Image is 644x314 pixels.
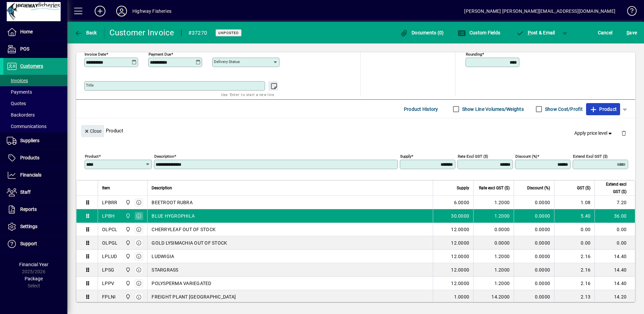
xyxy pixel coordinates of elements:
mat-label: Description [154,154,174,159]
span: Rate excl GST ($) [479,184,510,192]
span: Communications [7,124,46,129]
span: Highway Fisheries Ltd [124,280,131,287]
a: Payments [3,86,67,98]
span: GOLD LYSIMACHIA OUT OF STOCK [152,240,227,246]
span: Cancel [598,27,613,38]
a: Settings [3,218,67,235]
span: Documents (0) [400,30,444,35]
button: Add [89,5,111,17]
div: Product [76,118,635,143]
span: Apply price level [574,130,613,137]
span: Highway Fisheries Ltd [124,253,131,260]
div: OLPCL [102,226,117,233]
span: Suppliers [20,138,39,143]
button: Custom Fields [456,27,502,39]
span: Support [20,241,37,246]
div: [PERSON_NAME] [PERSON_NAME][EMAIL_ADDRESS][DOMAIN_NAME] [464,6,615,17]
span: Supply [457,184,469,192]
label: Show Cost/Profit [544,106,583,113]
td: 0.0000 [514,250,554,263]
mat-label: Payment due [149,52,171,57]
a: Quotes [3,98,67,109]
mat-label: Rounding [466,52,482,57]
span: Highway Fisheries Ltd [124,239,131,247]
a: Home [3,24,67,40]
div: 1.2000 [478,253,510,260]
span: Customers [20,63,43,69]
td: 2.16 [554,277,594,290]
span: Products [20,155,39,160]
app-page-header-button: Close [79,128,106,134]
span: Back [74,30,97,35]
button: Delete [616,125,632,141]
span: POLYSPERMA VARIEGATED [152,280,211,287]
td: 0.00 [554,236,594,250]
a: POS [3,41,67,58]
td: 36.00 [594,209,635,223]
div: 1.2000 [478,199,510,206]
a: Products [3,150,67,166]
span: Highway Fisheries Ltd [124,293,131,301]
mat-label: Extend excl GST ($) [573,154,608,159]
span: Settings [20,224,37,229]
span: FREIGHT PLANT [GEOGRAPHIC_DATA] [152,293,236,300]
div: 0.0000 [478,226,510,233]
td: 14.40 [594,250,635,263]
span: 12.0000 [451,253,469,260]
mat-label: Delivery status [214,59,240,64]
span: 1.0000 [454,293,470,300]
div: #37270 [188,28,207,38]
span: Home [20,29,33,34]
span: Financial Year [19,262,49,267]
span: Extend excl GST ($) [599,181,626,195]
button: Close [81,125,104,137]
div: 1.2000 [478,213,510,219]
a: Backorders [3,109,67,121]
span: S [626,30,629,35]
td: 2.13 [554,290,594,304]
mat-label: Discount (%) [515,154,537,159]
td: 7.20 [594,196,635,209]
mat-label: Rate excl GST ($) [458,154,488,159]
div: LPSG [102,266,114,273]
mat-label: Product [85,154,99,159]
td: 14.40 [594,277,635,290]
span: Package [25,276,43,281]
div: LPBH [102,213,115,219]
button: Product [586,103,620,115]
span: BLUE HYGROPHILA [152,213,195,219]
span: Custom Fields [458,30,500,35]
span: Discount (%) [527,184,550,192]
span: 12.0000 [451,280,469,287]
a: Support [3,235,67,252]
span: Product [589,104,617,115]
td: 0.0000 [514,290,554,304]
button: Documents (0) [398,27,446,39]
a: Reports [3,201,67,218]
span: 12.0000 [451,226,469,233]
a: Staff [3,184,67,201]
a: Knowledge Base [622,1,636,23]
div: LPBRR [102,199,117,206]
span: Highway Fisheries Ltd [124,199,131,206]
span: STARGRASS [152,266,178,273]
td: 0.00 [594,223,635,236]
div: Customer Invoice [109,27,174,38]
button: Back [73,27,99,39]
span: ave [626,27,637,38]
a: Suppliers [3,132,67,149]
div: 1.2000 [478,280,510,287]
td: 2.16 [554,250,594,263]
div: 1.2000 [478,266,510,273]
td: 5.40 [554,209,594,223]
mat-label: Invoice date [85,52,106,57]
td: 0.00 [554,223,594,236]
span: LUDWIGIA [152,253,174,260]
span: POS [20,46,29,52]
span: Unposted [218,31,239,35]
div: LPLUD [102,253,117,260]
td: 2.16 [554,263,594,277]
button: Cancel [596,27,614,39]
td: 0.0000 [514,209,554,223]
div: 0.0000 [478,240,510,246]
